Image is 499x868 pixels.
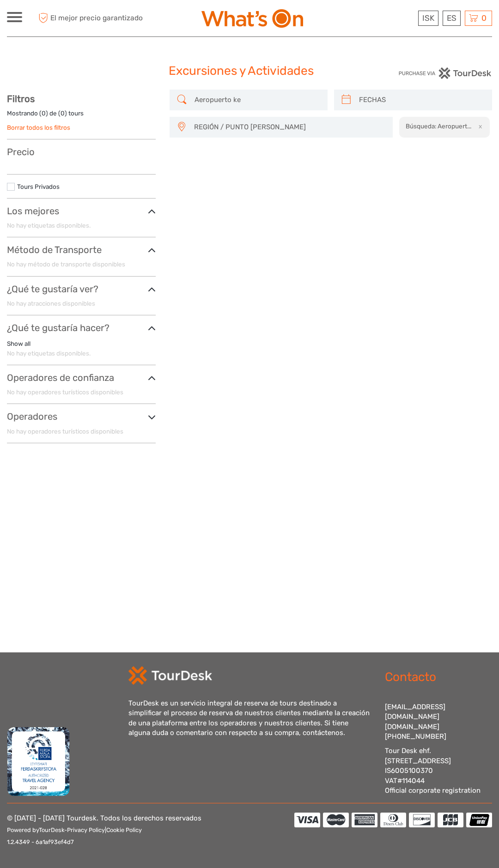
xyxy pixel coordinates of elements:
span: No hay atracciones disponibles [7,300,95,307]
h1: Excursiones y Actividades [169,64,330,78]
h2: Búsqueda: Aeropuert... [406,122,471,130]
img: PurchaseViaTourDesk.png [398,67,492,79]
a: Cookie Policy [106,826,142,833]
a: Show all [7,340,30,347]
span: No hay operadores turísticos disponibles [7,428,123,435]
input: FECHAS [355,92,487,108]
button: REGIÓN / PUNTO [PERSON_NAME] [190,120,388,135]
small: 1.2.4349 - 6a1af93ef4d7 [7,838,74,845]
h3: Método de Transporte [7,244,156,255]
span: No hay etiquetas disponibles. [7,222,91,229]
label: 0 [61,109,65,118]
input: BÚSQUEDA [191,92,323,108]
span: No hay etiquetas disponibles. [7,350,91,357]
a: TourDesk [39,826,64,833]
h3: Operadores de confianza [7,372,156,383]
h3: ¿Qué te gustaría ver? [7,283,156,295]
small: Powered by - | [7,826,142,833]
span: El mejor precio garantizado [36,11,143,26]
h3: ¿Qué te gustaría hacer? [7,322,156,333]
div: [EMAIL_ADDRESS][DOMAIN_NAME] [PHONE_NUMBER] [385,702,493,742]
span: No hay método de transporte disponibles [7,260,125,268]
img: td-logo-white.png [128,666,212,685]
div: Tour Desk ehf. [STREET_ADDRESS] IS6005100370 VAT#114044 [385,746,493,796]
button: x [473,121,485,131]
a: Privacy Policy [67,826,105,833]
h3: Operadores [7,411,156,422]
img: fms.png [7,727,70,796]
a: Borrar todos los filtros [7,124,70,131]
span: ISK [422,13,434,23]
strong: Filtros [7,93,35,104]
img: What's On [201,9,303,28]
div: Mostrando ( ) de ( ) tours [7,109,156,123]
p: © [DATE] - [DATE] Tourdesk. Todos los derechos reservados [7,813,201,848]
h3: Precio [7,146,156,157]
a: Official corporate registration [385,786,481,795]
span: No hay operadores turísticos disponibles [7,388,123,396]
a: [DOMAIN_NAME] [385,723,439,731]
div: TourDesk es un servicio integral de reserva de tours destinado a simplificar el proceso de reserv... [128,699,371,738]
img: accepted cards [294,813,492,827]
h2: Contacto [385,670,493,685]
h3: Los mejores [7,205,156,217]
span: 0 [480,13,488,23]
div: ES [443,11,461,26]
a: Tours Privados [17,183,60,190]
label: 0 [42,109,46,118]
